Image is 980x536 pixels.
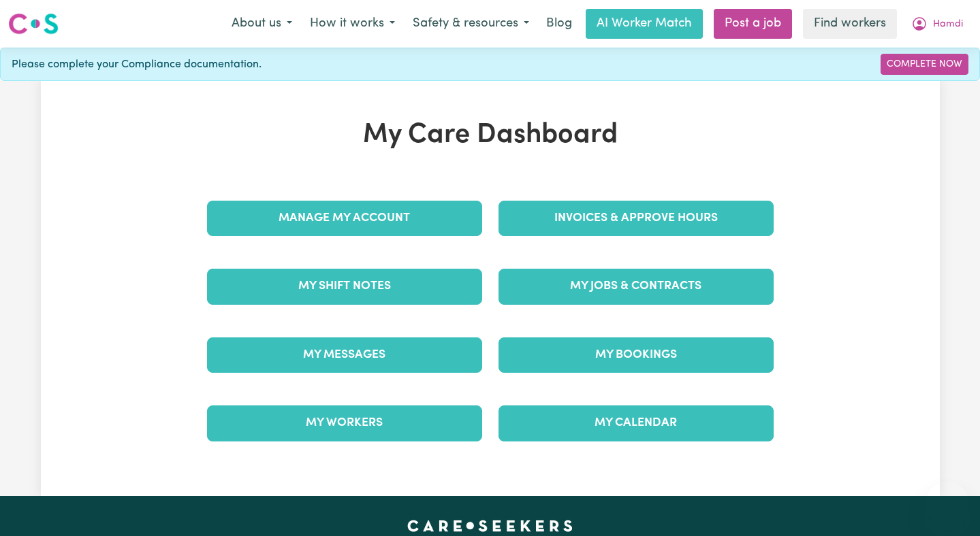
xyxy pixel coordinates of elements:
span: Hamdi [933,17,963,32]
a: Find workers [803,9,897,39]
a: Post a job [714,9,792,39]
a: Complete Now [881,54,968,75]
button: How it works [301,10,404,38]
iframe: Button to launch messaging window [926,482,969,525]
a: My Jobs & Contracts [499,269,774,304]
a: AI Worker Match [586,9,703,39]
a: Blog [538,9,580,39]
button: Safety & resources [404,10,538,38]
a: Manage My Account [207,201,482,236]
img: Careseekers logo [8,12,59,36]
button: About us [223,10,301,38]
a: My Workers [207,405,482,441]
span: Please complete your Compliance documentation. [12,56,262,73]
a: My Shift Notes [207,269,482,304]
a: Invoices & Approve Hours [499,201,774,236]
a: Careseekers logo [8,8,59,39]
button: My Account [902,10,972,38]
a: My Messages [207,337,482,373]
a: My Bookings [499,337,774,373]
h1: My Care Dashboard [199,119,782,152]
a: My Calendar [499,405,774,441]
a: Careseekers home page [407,520,573,531]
